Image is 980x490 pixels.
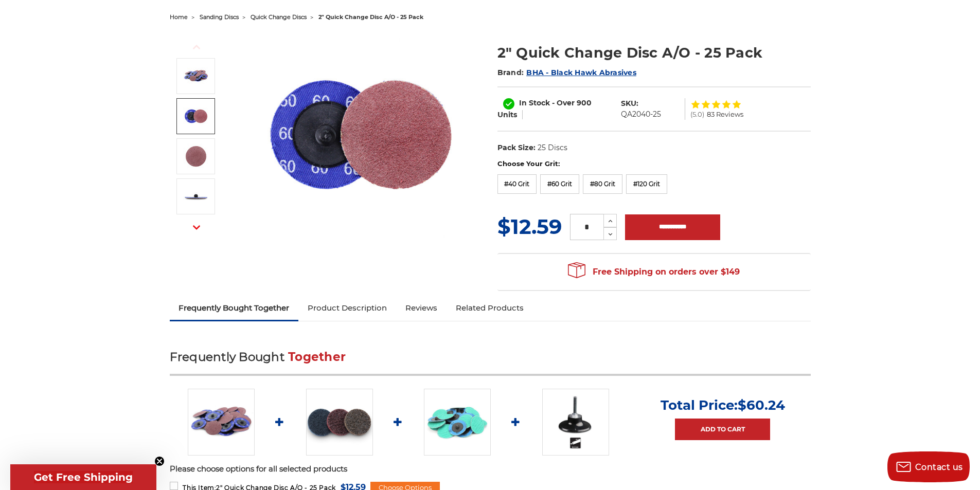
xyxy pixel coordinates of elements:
[170,297,299,319] a: Frequently Bought Together
[288,350,346,364] span: Together
[568,262,740,282] span: Free Shipping on orders over $149
[497,68,524,77] span: Brand:
[577,98,592,107] span: 900
[298,297,396,319] a: Product Description
[200,13,239,21] a: sanding discs
[183,63,209,89] img: 2 inch red aluminum oxide quick change sanding discs for metalwork
[183,143,209,169] img: BHA 60 grit 2-inch red quick change disc for metal and wood finishing
[154,456,165,466] button: Close teaser
[396,297,447,319] a: Reviews
[258,32,464,238] img: 2 inch red aluminum oxide quick change sanding discs for metalwork
[251,13,307,21] a: quick change discs
[497,142,536,153] dt: Pack Size:
[519,98,550,107] span: In Stock
[497,159,811,169] label: Choose Your Grit:
[538,142,567,153] dd: 25 Discs
[738,397,785,413] span: $60.24
[170,350,284,364] span: Frequently Bought
[915,462,963,472] span: Contact us
[318,13,423,21] span: 2" quick change disc a/o - 25 pack
[707,111,743,118] span: 83 Reviews
[552,98,575,107] span: - Over
[661,397,785,413] p: Total Price:
[887,451,970,482] button: Contact us
[183,184,209,209] img: Side view of 2 inch quick change sanding disc showcasing the locking system for easy swap
[10,464,156,490] div: Get Free ShippingClose teaser
[184,216,209,239] button: Next
[170,463,811,475] p: Please choose options for all selected products
[183,103,209,129] img: BHA 60 grit 2-inch quick change sanding disc for rapid material removal
[170,13,188,21] a: home
[621,109,661,120] dd: QA2040-25
[675,419,770,440] a: Add to Cart
[497,43,811,63] h1: 2" Quick Change Disc A/O - 25 Pack
[497,110,517,119] span: Units
[184,36,209,58] button: Previous
[34,471,133,483] span: Get Free Shipping
[447,297,533,319] a: Related Products
[621,98,638,109] dt: SKU:
[497,214,562,239] span: $12.59
[188,389,255,456] img: 2 inch red aluminum oxide quick change sanding discs for metalwork
[690,111,704,118] span: (5.0)
[526,68,636,77] a: BHA - Black Hawk Abrasives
